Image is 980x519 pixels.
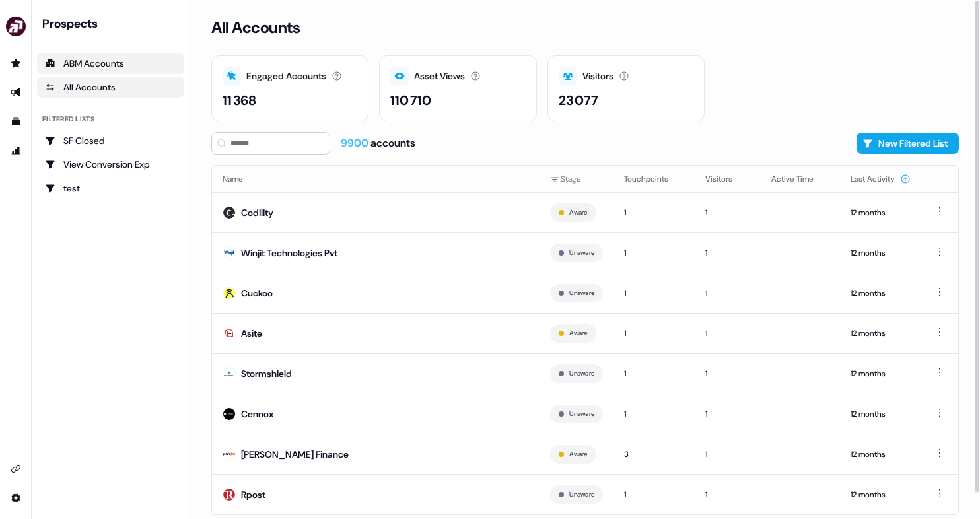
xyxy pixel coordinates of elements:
div: Stormshield [241,367,292,380]
a: All accounts [37,77,184,98]
div: 1 [624,246,684,259]
div: Rpost [241,488,265,501]
div: test [45,182,176,195]
div: accounts [341,136,415,151]
div: 1 [705,407,750,421]
div: Filtered lists [42,114,94,125]
div: View Conversion Exp [45,158,176,171]
a: ABM Accounts [37,53,184,74]
button: New Filtered List [857,133,959,154]
div: Asite [241,327,262,340]
a: Go to integrations [5,487,26,508]
div: 1 [705,206,750,219]
div: 1 [705,488,750,501]
button: Active Time [771,167,829,191]
div: 23 077 [559,90,598,110]
div: Cennox [241,407,273,421]
div: SF Closed [45,134,176,147]
div: 1 [624,206,684,219]
th: Name [212,166,540,192]
div: Engaged Accounts [246,69,326,83]
button: Unaware [569,408,594,420]
button: Aware [569,328,587,339]
div: Prospects [42,16,184,32]
button: Aware [569,448,587,460]
div: 12 months [851,448,911,461]
div: ABM Accounts [45,57,176,70]
div: Visitors [582,69,613,83]
div: 1 [624,327,684,340]
div: 110 710 [390,90,431,110]
a: Go to prospects [5,53,26,74]
div: 1 [705,327,750,340]
div: 12 months [851,327,911,340]
h3: All Accounts [211,18,300,38]
div: All Accounts [45,81,176,94]
div: 12 months [851,488,911,501]
div: 12 months [851,407,911,421]
div: 1 [624,407,684,421]
div: 1 [705,287,750,300]
div: 1 [624,367,684,380]
button: Unaware [569,489,594,501]
div: Winjit Technologies Pvt [241,246,337,259]
button: Touchpoints [624,167,684,191]
span: 9900 [341,136,370,150]
a: Go to SF Closed [37,130,184,151]
div: Stage [550,172,603,186]
a: Go to outbound experience [5,82,26,103]
a: Go to attribution [5,140,26,161]
div: 11 368 [223,90,256,110]
div: 1 [624,488,684,501]
div: 3 [624,448,684,461]
div: [PERSON_NAME] Finance [241,448,349,461]
div: Asset Views [414,69,465,83]
a: Go to integrations [5,458,26,479]
div: 12 months [851,287,911,300]
div: Cuckoo [241,287,273,300]
a: Go to templates [5,111,26,132]
div: 12 months [851,206,911,219]
div: 1 [705,246,750,259]
button: Unaware [569,287,594,299]
div: 1 [624,287,684,300]
a: Go to View Conversion Exp [37,154,184,175]
div: 12 months [851,246,911,259]
div: 1 [705,448,750,461]
div: 1 [705,367,750,380]
div: 12 months [851,367,911,380]
button: Unaware [569,247,594,259]
button: Unaware [569,368,594,380]
button: Visitors [705,167,748,191]
div: Codility [241,206,273,219]
a: Go to test [37,178,184,199]
button: Last Activity [851,167,911,191]
button: Aware [569,207,587,219]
